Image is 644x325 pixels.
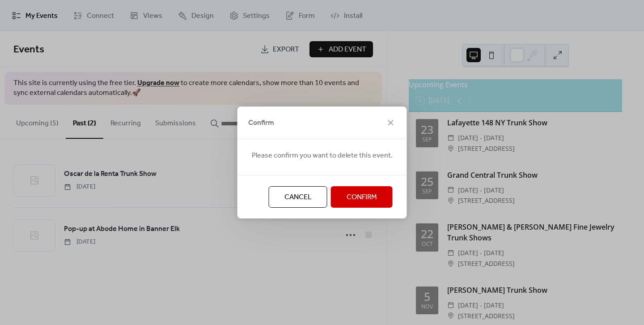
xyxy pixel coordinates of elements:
button: Cancel [269,186,327,208]
span: Confirm [347,192,377,203]
button: Confirm [331,186,393,208]
span: Cancel [284,192,312,203]
span: Please confirm you want to delete this event. [252,150,393,161]
span: Confirm [248,118,274,128]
